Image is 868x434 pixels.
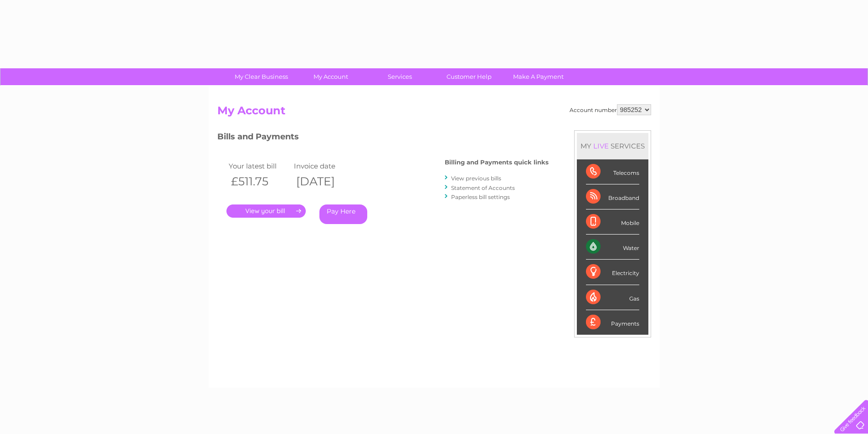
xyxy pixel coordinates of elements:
[226,204,306,218] a: .
[451,194,510,200] a: Paperless bill settings
[577,133,648,159] div: MY SERVICES
[570,104,651,115] div: Account number
[217,104,651,122] h2: My Account
[451,175,501,182] a: View previous bills
[217,130,549,146] h3: Bills and Payments
[445,159,549,166] h4: Billing and Payments quick links
[586,310,639,335] div: Payments
[292,160,357,172] td: Invoice date
[362,68,437,85] a: Services
[292,172,357,191] th: [DATE]
[591,142,611,150] div: LIVE
[586,209,639,235] div: Mobile
[319,204,367,224] a: Pay Here
[451,184,515,191] a: Statement of Accounts
[586,285,639,310] div: Gas
[586,260,639,285] div: Electricity
[226,160,292,172] td: Your latest bill
[431,68,507,85] a: Customer Help
[224,68,299,85] a: My Clear Business
[226,172,292,191] th: £511.75
[293,68,368,85] a: My Account
[501,68,576,85] a: Make A Payment
[586,184,639,209] div: Broadband
[586,235,639,260] div: Water
[586,159,639,184] div: Telecoms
